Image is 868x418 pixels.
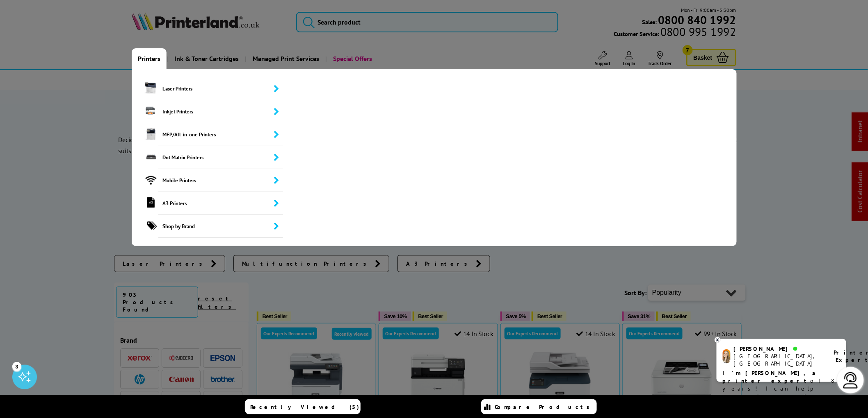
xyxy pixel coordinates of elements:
div: [GEOGRAPHIC_DATA], [GEOGRAPHIC_DATA] [734,352,824,367]
span: Shop by Brand [158,215,283,238]
a: Inkjet Printers [132,100,283,123]
span: Laser Printers [158,77,283,100]
span: Recently Viewed (5) [250,403,359,411]
img: user-headset-light.svg [843,372,859,389]
span: Inkjet Printers [158,100,283,123]
span: MFP/All-in-one Printers [158,123,283,146]
span: A3 Printers [158,192,283,215]
span: Compare Products [495,403,594,411]
p: of 8 years! I can help you choose the right product [723,369,840,408]
a: Dot Matrix Printers [132,146,283,169]
a: Compare Products [481,399,597,414]
a: A3 Printers [132,192,283,215]
b: I'm [PERSON_NAME], a printer expert [723,369,818,384]
div: [PERSON_NAME] [734,345,824,352]
a: Recently Viewed (5) [245,399,361,414]
a: MFP/All-in-one Printers [132,123,283,146]
a: Printers [132,48,167,69]
span: Mobile Printers [158,169,283,192]
img: amy-livechat.png [723,349,731,364]
span: Dot Matrix Printers [158,146,283,169]
a: Laser Printers [132,77,283,100]
a: Mobile Printers [132,169,283,192]
a: Shop by Brand [132,215,283,238]
div: 3 [12,362,21,371]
